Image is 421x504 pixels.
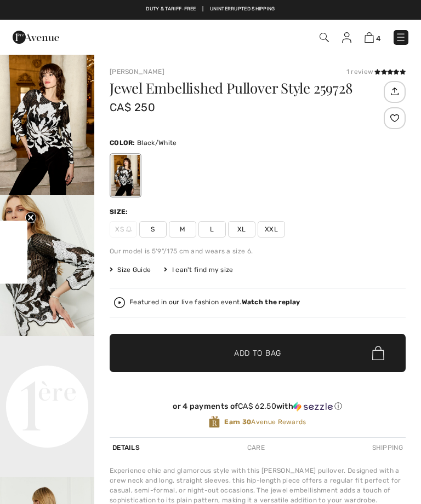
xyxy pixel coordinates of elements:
a: 4 [365,32,380,43]
span: CA$ 62.50 [238,402,276,411]
span: Color: [110,139,135,147]
div: 1 review [346,67,406,77]
div: Size: [110,207,130,217]
span: 4 [376,34,380,43]
span: Add to Bag [234,347,281,359]
img: Shopping Bag [365,32,374,43]
img: Bag.svg [372,346,384,360]
img: Watch the replay [114,297,125,308]
div: Our model is 5'9"/175 cm and wears a size 6. [110,246,406,256]
img: Avenue Rewards [209,415,220,428]
img: Menu [395,32,406,43]
span: Size Guide [110,265,151,275]
span: XS [110,221,137,237]
h1: Jewel Embellished Pullover Style 259728 [110,81,381,95]
img: Sezzle [293,402,333,412]
a: [PERSON_NAME] [110,68,164,76]
strong: Watch the replay [242,298,300,306]
div: Care [244,438,268,457]
span: M [169,221,196,237]
a: 1ère Avenue [13,32,59,42]
span: Avenue Rewards [224,417,306,427]
div: Featured in our live fashion event. [129,299,300,306]
div: Details [110,438,143,457]
div: or 4 payments of with [110,402,406,412]
img: 1ère Avenue [13,26,59,48]
strong: Earn 30 [224,418,251,426]
button: Add to Bag [110,334,406,372]
img: Search [320,33,329,42]
img: Share [385,82,403,101]
img: My Info [342,32,351,43]
span: Black/White [137,139,177,147]
span: L [198,221,226,237]
span: CA$ 250 [110,101,155,114]
button: Close teaser [25,212,36,223]
div: Shipping [369,438,406,457]
img: ring-m.svg [126,227,132,232]
div: Black/White [111,155,140,196]
span: S [139,221,167,237]
div: or 4 payments ofCA$ 62.50withSezzle Click to learn more about Sezzle [110,402,406,415]
span: XXL [258,221,285,237]
span: XL [228,221,255,237]
div: I can't find my size [164,265,233,275]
